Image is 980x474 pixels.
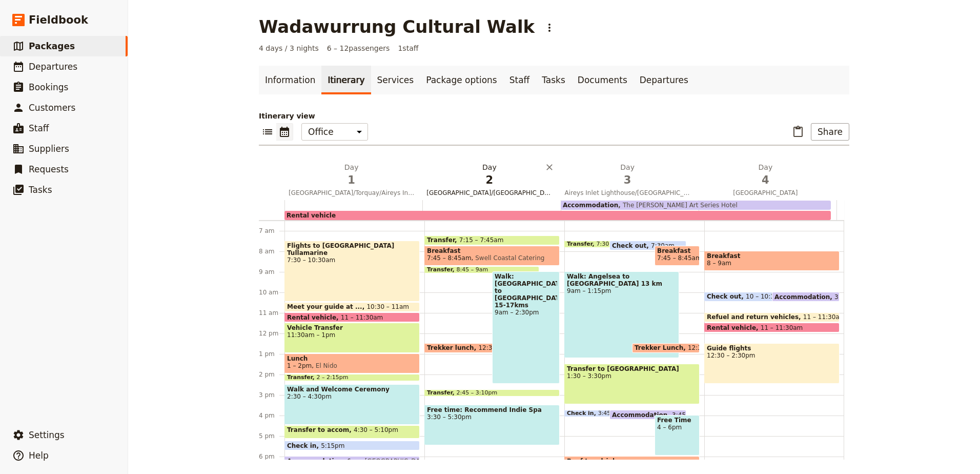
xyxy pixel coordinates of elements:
span: 7:30am [651,242,675,249]
div: Free time: Recommend Indie Spa3:30 – 5:30pm [424,405,560,445]
span: Staff [29,123,49,133]
span: Vehicle Transfer [287,324,417,331]
span: Transfer [567,241,597,247]
span: 9am – 2:30pm [495,309,557,316]
span: 1 staff [398,43,418,53]
button: Day2[GEOGRAPHIC_DATA]/[GEOGRAPHIC_DATA]/[GEOGRAPHIC_DATA] [422,162,560,200]
span: Fieldbook [29,12,88,28]
span: 7:30 – 10:30am [287,256,417,264]
h2: Day [703,162,828,188]
span: 5:15pm [321,442,344,449]
div: Walk: [GEOGRAPHIC_DATA] to [GEOGRAPHIC_DATA] 15-17kms9am – 2:30pm [492,271,560,384]
button: List view [259,123,276,141]
span: Accommodation [774,293,834,300]
span: Free Time [657,417,697,424]
span: Meet your guide at ... [287,303,366,310]
div: 2 pm [259,370,284,379]
div: 6 pm [259,452,284,461]
a: Package options [420,66,503,94]
span: [GEOGRAPHIC_DATA] [361,458,430,464]
span: 12:30 – 1pm [688,344,726,351]
span: 4 [703,172,828,188]
div: Breakfast7:45 – 8:45am [655,246,700,266]
span: Aireys Inlet Lighthouse/[GEOGRAPHIC_DATA] [561,189,695,197]
span: 6pm [347,458,361,464]
div: Accommodation3:45pm – 10am [772,292,840,302]
button: Day3Aireys Inlet Lighthouse/[GEOGRAPHIC_DATA] [561,162,699,200]
span: 1 – 2pm [287,362,312,369]
span: [GEOGRAPHIC_DATA] [699,189,832,197]
div: Transfer7:15 – 7:45am [424,235,560,245]
span: [GEOGRAPHIC_DATA]/[GEOGRAPHIC_DATA]/[GEOGRAPHIC_DATA] [422,189,556,197]
div: Accommodation6pm[GEOGRAPHIC_DATA] [284,456,420,466]
div: Walk and Welcome Ceremony2:30 – 4:30pm [284,384,420,425]
span: Transfer [427,390,457,396]
span: 8:45 – 9am [457,267,488,273]
div: 7 am [259,227,284,235]
span: 2 – 2:15pm [317,374,349,381]
div: Transfer8:45 – 9am [424,266,539,273]
span: Roof top drinks [567,458,697,465]
div: 8 am [259,247,284,255]
span: 3:30 – 5:30pm [427,413,557,421]
div: Rental vehicle11 – 11:30am [284,312,420,322]
span: Walk and Welcome Ceremony [287,386,417,393]
span: [GEOGRAPHIC_DATA]/Torquay/Aireys Inlet [284,189,418,197]
span: Check out [612,242,651,249]
span: 11 – 11:30am [341,314,383,321]
span: The [PERSON_NAME] Art Series Hotel [618,202,738,209]
button: Delete day Bells Beach/Point Addis/Anglesea [544,162,555,172]
span: Check in [287,442,321,449]
div: Transfer7:30 – 7:45am [564,241,641,248]
span: Trekker lunch [427,344,478,351]
span: Accommodation [612,411,672,418]
p: Itinerary view [259,111,849,121]
div: 11 am [259,309,284,317]
span: Departures [29,62,77,72]
span: 11 – 11:30am [761,324,803,331]
div: 9 am [259,268,284,276]
span: Swell Coastal Catering [472,254,545,262]
span: Lunch [287,355,417,362]
span: Transfer [427,267,457,273]
a: Tasks [536,66,571,94]
span: 11 – 11:30am [803,313,846,321]
div: Guide flights12:30 – 2:30pm [704,343,840,384]
div: 1 pm [259,350,284,358]
div: 3 pm [259,391,284,399]
span: Trekker Lunch [635,344,688,351]
span: Free time: Recommend Indie Spa [427,406,557,413]
span: 8 – 9am [707,260,731,267]
button: Actions [541,19,558,36]
div: Breakfast7:45 – 8:45amSwell Coastal Catering [424,246,560,266]
span: El Nido [312,362,337,369]
span: Breakfast [427,247,557,254]
span: Rental vehicle [287,212,336,219]
span: 1:30 – 3:30pm [567,372,697,380]
span: Accommodation [563,202,618,209]
div: Meet your guide at ...10:30 – 11am [284,302,420,312]
div: Breakfast8 – 9am [704,251,840,271]
span: 3:45pm – 10am [672,411,720,418]
h1: Wadawurrung Cultural Walk [259,16,535,37]
span: Packages [29,41,75,51]
div: Rental vehicleAccommodationThe [PERSON_NAME] Art Series Hotel [284,200,837,220]
span: 2 [426,172,552,188]
div: Rental vehicle11 – 11:30am [704,323,840,332]
span: 12:30 – 1pm [478,344,517,351]
span: 9am – 1:15pm [567,287,677,294]
div: Walk: Angelsea to [GEOGRAPHIC_DATA] 13 km9am – 1:15pm [564,271,679,358]
span: 4 days / 3 nights [259,43,319,53]
div: 10 am [259,288,284,297]
div: Flights to [GEOGRAPHIC_DATA] Tullamarine7:30 – 10:30am [284,241,420,302]
span: Bookings [29,82,68,92]
span: 7:45 – 8:45am [657,254,702,262]
span: 2:30 – 4:30pm [287,393,417,400]
div: Check in5:15pm [284,441,420,450]
span: Accommodation [287,458,347,464]
div: 4 pm [259,411,284,420]
div: Trekker lunch12:30 – 1pmSwell Coastal Catering [424,343,539,353]
a: Information [259,66,321,94]
div: Transfer to [GEOGRAPHIC_DATA]1:30 – 3:30pm [564,364,700,404]
button: Paste itinerary item [789,123,807,141]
